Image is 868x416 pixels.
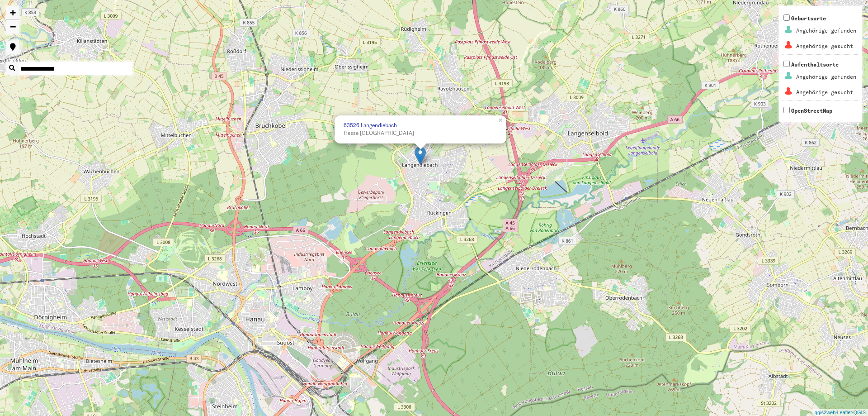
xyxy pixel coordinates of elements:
[796,39,857,53] td: Angehörige gesucht
[853,410,866,415] a: QGIS
[6,6,19,20] a: Zoom in
[783,107,790,113] input: OpenStreetMap
[782,61,858,100] span: Aufenthaltsorte
[496,115,506,124] a: ×
[791,107,832,114] span: OpenStreetMap
[783,70,794,81] img: Aufenthaltsorte_1_Angeh%C3%B6rigegefunden0.png
[344,122,397,129] span: 63526 Langendiebach
[783,86,794,97] img: Aufenthaltsorte_1_Angeh%C3%B6rigegesucht1.png
[783,61,790,67] input: AufenthaltsorteAngehörige gefundenAngehörige gesucht
[6,41,19,54] a: Show me where I am
[837,410,852,415] a: Leaflet
[815,410,835,415] a: qgis2web
[782,15,858,54] span: Geburtsorte
[796,85,857,100] td: Angehörige gesucht
[796,24,857,38] td: Angehörige gefunden
[783,39,794,51] img: Geburtsorte_2_Angeh%C3%B6rigegesucht1.png
[344,129,414,136] span: Hesse [GEOGRAPHIC_DATA]
[783,24,794,35] img: Geburtsorte_2_Angeh%C3%B6rigegefunden0.png
[783,14,790,21] input: GeburtsorteAngehörige gefundenAngehörige gesucht
[6,20,19,33] a: Zoom out
[796,70,857,84] td: Angehörige gefunden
